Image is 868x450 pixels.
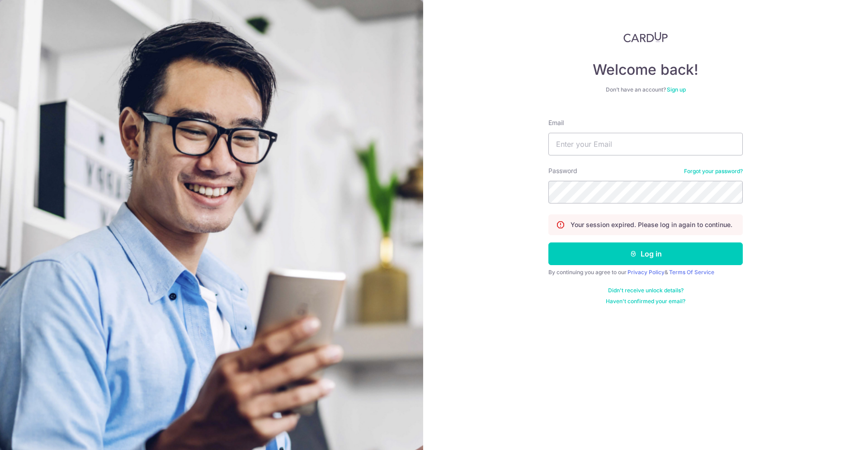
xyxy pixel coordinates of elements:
[667,86,686,93] a: Sign up
[571,220,732,229] p: Your session expired. Please log in again to continue.
[548,242,743,265] button: Log in
[623,32,668,43] img: CardUp Logo
[548,118,564,127] label: Email
[548,166,577,175] label: Password
[627,269,665,276] a: Privacy Policy
[548,133,743,155] input: Enter your Email
[684,168,743,175] a: Forgot your password?
[608,287,684,294] a: Didn't receive unlock details?
[548,86,743,93] div: Don’t have an account?
[548,61,743,79] h4: Welcome back!
[669,269,714,276] a: Terms Of Service
[548,269,743,276] div: By continuing you agree to our &
[606,298,685,305] a: Haven't confirmed your email?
